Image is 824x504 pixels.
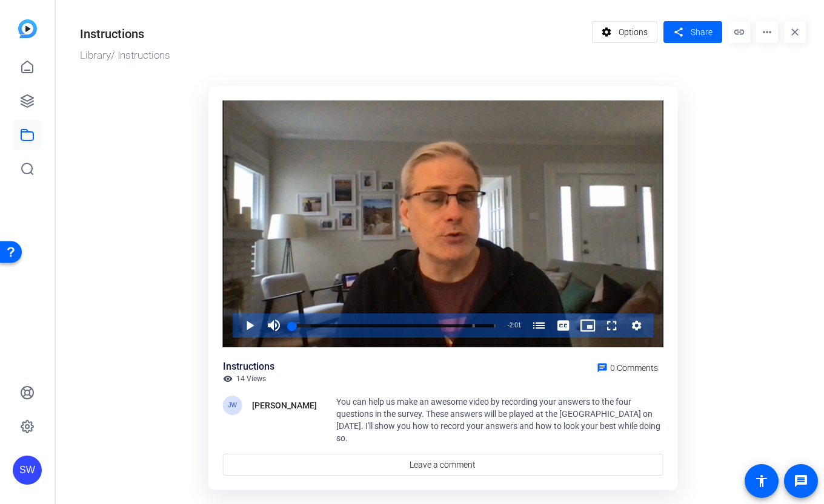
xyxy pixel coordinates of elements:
div: [PERSON_NAME] [252,398,317,413]
button: Options [592,21,658,43]
mat-icon: settings [599,21,614,44]
span: Options [619,21,648,44]
button: Fullscreen [600,313,624,338]
a: 0 Comments [592,359,663,374]
span: 2:01 [510,322,521,329]
button: Play [238,313,262,338]
div: SW [13,456,42,485]
span: Share [691,26,713,39]
a: Library [80,49,111,61]
button: Captions [551,313,576,338]
mat-icon: link [728,21,750,43]
div: JW [223,396,242,415]
span: 0 Comments [610,363,658,373]
div: Instructions [223,359,274,374]
span: You can help us make an awesome video by recording your answers to the four questions in the surv... [336,397,660,443]
span: 14 Views [236,374,266,384]
mat-icon: chat [597,362,608,373]
mat-icon: share [671,24,686,41]
button: Share [663,21,722,43]
mat-icon: accessibility [754,474,769,488]
mat-icon: close [784,21,806,43]
img: blue-gradient.svg [18,19,37,38]
div: Progress Bar [292,324,496,327]
mat-icon: visibility [223,374,233,384]
mat-icon: message [794,474,808,488]
span: - [508,322,510,329]
a: Leave a comment [223,454,663,476]
button: Chapters [527,313,551,338]
div: Video Player [223,100,663,348]
button: Picture-in-Picture [576,313,600,338]
div: Instructions [80,25,144,43]
button: Mute [262,313,286,338]
span: Leave a comment [410,459,476,471]
mat-icon: more_horiz [756,21,778,43]
div: / Instructions [80,48,586,64]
